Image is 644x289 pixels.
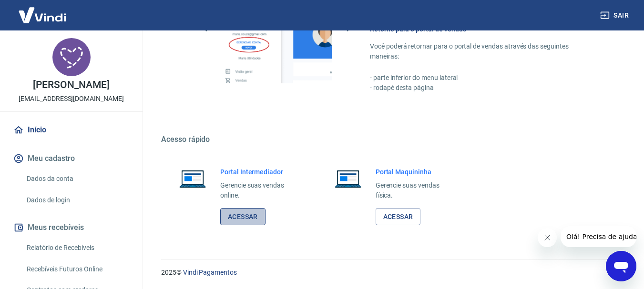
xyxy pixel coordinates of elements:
[376,208,421,226] a: Acessar
[376,167,455,177] h6: Portal Maquininha
[6,7,80,14] span: Olá! Precisa de ajuda?
[538,228,557,247] iframe: Fechar mensagem
[220,167,299,177] h6: Portal Intermediador
[183,269,237,276] a: Vindi Pagamentos
[370,41,598,61] p: Você poderá retornar para o portal de vendas através das seguintes maneiras:
[23,190,131,210] a: Dados de login
[11,148,131,169] button: Meu cadastro
[220,208,266,226] a: Acessar
[19,94,124,104] p: [EMAIL_ADDRESS][DOMAIN_NAME]
[11,120,131,140] a: Início
[11,0,73,30] img: Vindi
[606,251,636,281] iframe: Botão para abrir a janela de mensagens
[370,83,598,93] p: - rodapé desta página
[561,226,636,247] iframe: Mensagem da empresa
[23,169,131,189] a: Dados da conta
[328,167,368,190] img: Imagem de um notebook aberto
[11,217,131,238] button: Meus recebíveis
[33,80,109,90] p: [PERSON_NAME]
[173,167,213,190] img: Imagem de um notebook aberto
[370,73,598,83] p: - parte inferior do menu lateral
[598,7,633,24] button: Sair
[161,135,621,144] h5: Acesso rápido
[23,259,131,279] a: Recebíveis Futuros Online
[376,180,455,200] p: Gerencie suas vendas física.
[220,180,299,200] p: Gerencie suas vendas online.
[161,268,621,278] p: 2025 ©
[52,38,91,76] img: 0dfa3791-a6f6-466f-a222-8c9bcac183bf.jpeg
[23,238,131,258] a: Relatório de Recebíveis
